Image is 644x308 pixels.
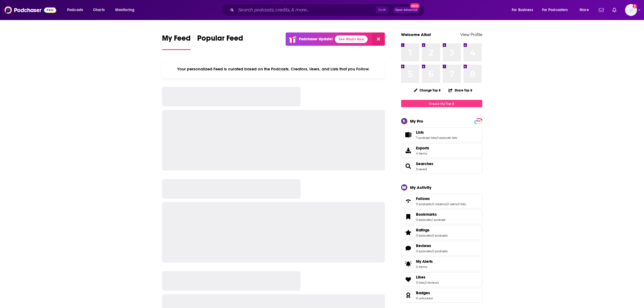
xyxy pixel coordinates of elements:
span: 0 items [416,265,433,269]
span: , [436,136,437,140]
span: New [410,3,420,8]
span: Reviews [416,243,431,248]
span: Searches [401,159,482,173]
a: Follows [403,197,414,205]
a: Ratings [403,229,414,236]
span: My Feed [162,34,191,46]
a: Ratings [416,228,448,232]
button: Show profile menu [625,4,637,16]
span: , [424,281,425,284]
a: Show notifications dropdown [610,5,619,15]
a: Reviews [416,243,448,248]
a: Badges [416,290,432,295]
span: , [432,218,432,222]
span: Exports [416,146,429,150]
span: Ratings [416,228,430,232]
span: Logged in as AlkaNara [625,4,637,16]
span: Bookmarks [401,209,482,224]
span: More [580,6,589,14]
a: Bookmarks [403,213,414,221]
span: Ratings [401,225,482,240]
a: 0 episodes [416,234,432,237]
span: Charts [93,6,105,14]
a: Lists [416,130,457,135]
button: open menu [508,6,540,14]
a: Create My Top 8 [401,100,482,107]
a: Show notifications dropdown [597,5,606,15]
span: Lists [401,127,482,142]
a: 1 podcast [432,218,445,222]
span: Badges [416,290,430,295]
a: Bookmarks [416,212,445,217]
button: open menu [576,6,596,14]
span: My Alerts [416,259,433,264]
div: Search podcasts, credits, & more... [226,4,430,16]
span: Likes [416,275,425,280]
svg: Add a profile image [633,4,637,8]
p: Podchaser Update! [299,37,333,41]
span: For Business [512,6,533,14]
span: , [432,234,432,237]
span: Follows [416,196,430,201]
div: My Activity [410,185,431,190]
a: Likes [416,275,439,280]
a: 0 lists [416,281,424,284]
div: Your personalized Feed is curated based on the Podcasts, Creators, Users, and Lists that you Follow. [162,60,385,78]
a: 0 users [447,202,457,206]
a: See What's New [335,35,368,43]
span: Reviews [401,241,482,255]
span: Bookmarks [416,212,437,217]
a: PRO [475,119,481,123]
span: , [432,249,432,253]
span: 4 items [416,152,429,155]
span: Exports [403,147,414,154]
a: My Alerts [401,257,482,271]
span: Badges [401,288,482,303]
a: Follows [416,196,466,201]
a: 0 creators [432,202,446,206]
button: open menu [63,6,90,14]
span: For Podcasters [542,6,568,14]
button: Open AdvancedNew [393,7,420,13]
a: 0 episodes [416,249,432,253]
img: User Profile [625,4,637,16]
a: Welcome Alka! [401,32,431,37]
a: 0 reviews [425,281,439,284]
a: Likes [403,276,414,283]
a: 0 podcasts [416,202,431,206]
div: My Pro [410,119,423,124]
img: Podchaser - Follow, Share and Rate Podcasts [4,5,56,15]
a: Reviews [403,244,414,252]
span: Likes [401,272,482,287]
a: Searches [416,161,433,166]
a: Badges [403,291,414,299]
span: , [457,202,458,206]
a: 3 saved [416,167,427,171]
a: 0 podcasts [432,234,448,237]
button: open menu [111,6,141,14]
span: Open Advanced [395,9,418,11]
input: Search podcasts, credits, & more... [236,6,376,14]
a: 7 podcast lists [416,136,436,140]
a: Lists [403,131,414,139]
button: Change Top 8 [411,87,444,94]
a: 0 lists [458,202,466,206]
a: My Feed [162,34,191,50]
span: Ctrl K [376,6,388,14]
a: Searches [403,162,414,170]
span: , [446,202,447,206]
span: Podcasts [67,6,83,14]
span: Monitoring [115,6,134,14]
span: Follows [401,194,482,208]
span: Popular Feed [197,34,243,46]
a: Exports [401,143,482,158]
a: 0 podcasts [432,249,448,253]
span: My Alerts [403,260,414,268]
span: Lists [416,130,424,135]
a: 0 episode lists [437,136,457,140]
a: View Profile [460,32,482,37]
